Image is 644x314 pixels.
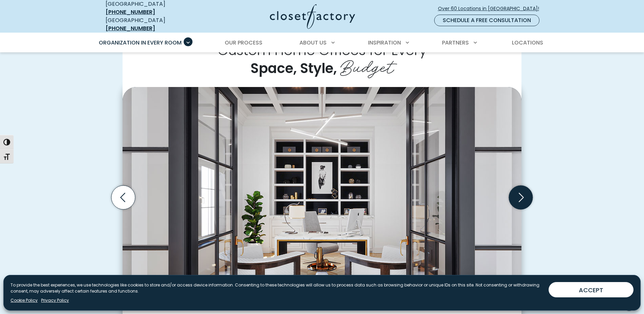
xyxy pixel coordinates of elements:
span: Organization in Every Room [99,39,182,47]
p: To provide the best experiences, we use technologies like cookies to store and/or access device i... [11,282,543,294]
a: [PHONE_NUMBER] [106,8,155,16]
span: Budget [340,52,394,79]
a: Over 60 Locations in [GEOGRAPHIC_DATA]! [438,3,545,15]
a: Privacy Policy [41,297,69,303]
button: ACCEPT [549,282,633,297]
a: Schedule a Free Consultation [434,15,539,26]
div: [GEOGRAPHIC_DATA] [106,16,204,33]
span: Space, Style, [251,59,337,78]
span: Locations [512,39,543,47]
img: Office wall unit with lower drawers and upper open shelving with black backing. [123,87,521,296]
span: Over 60 Locations in [GEOGRAPHIC_DATA]! [438,5,545,12]
span: Our Process [225,39,262,47]
span: About Us [299,39,327,47]
nav: Primary Menu [94,33,550,52]
span: Inspiration [368,39,401,47]
img: Closet Factory Logo [270,4,355,29]
a: [PHONE_NUMBER] [106,24,155,32]
button: Next slide [506,183,535,212]
span: Partners [442,39,469,47]
button: Previous slide [109,183,138,212]
a: Cookie Policy [11,297,38,303]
